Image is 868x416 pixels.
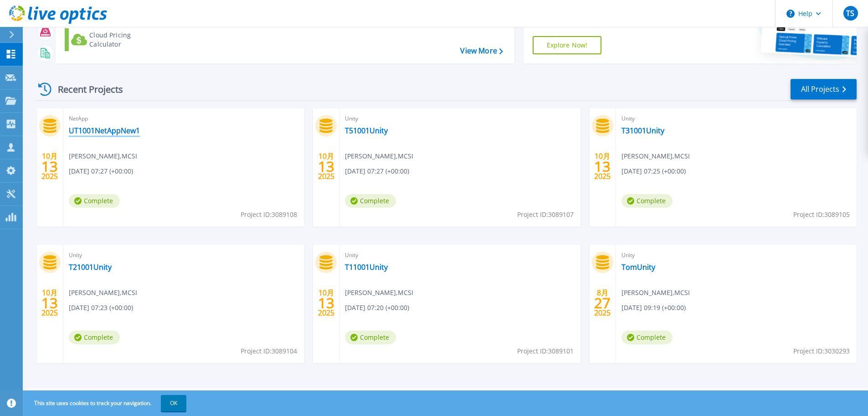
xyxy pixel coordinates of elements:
[594,299,611,307] span: 27
[345,288,413,298] span: [PERSON_NAME] , MCSI
[345,250,575,260] span: Unity
[241,210,297,220] span: Project ID: 3089108
[318,299,334,307] span: 13
[594,163,611,170] span: 13
[594,150,611,183] div: 10月 2025
[621,126,664,135] a: T31001Unity
[65,28,166,51] a: Cloud Pricing Calculator
[41,163,58,170] span: 13
[241,346,297,356] span: Project ID: 3089104
[621,114,851,124] span: Unity
[345,194,396,208] span: Complete
[69,250,298,260] span: Unity
[318,150,335,183] div: 10月 2025
[69,151,137,161] span: [PERSON_NAME] , MCSI
[345,303,409,313] span: [DATE] 07:20 (+00:00)
[594,286,611,320] div: 8月 2025
[621,303,686,313] span: [DATE] 09:19 (+00:00)
[35,78,135,100] div: Recent Projects
[25,395,186,411] span: This site uses cookies to track your navigation.
[460,47,503,55] a: View More
[621,331,673,344] span: Complete
[69,263,112,272] a: T21001Unity
[318,286,335,320] div: 10月 2025
[41,150,58,183] div: 10月 2025
[621,166,686,176] span: [DATE] 07:25 (+00:00)
[69,114,298,124] span: NetApp
[89,31,162,49] div: Cloud Pricing Calculator
[846,10,854,17] span: TS
[345,126,388,135] a: T51001Unity
[161,395,186,411] button: OK
[69,194,120,208] span: Complete
[69,166,133,176] span: [DATE] 07:27 (+00:00)
[69,331,120,344] span: Complete
[345,263,388,272] a: T11001Unity
[621,263,655,272] a: TomUnity
[345,166,409,176] span: [DATE] 07:27 (+00:00)
[69,288,137,298] span: [PERSON_NAME] , MCSI
[41,286,58,320] div: 10月 2025
[345,114,575,124] span: Unity
[517,346,574,356] span: Project ID: 3089101
[533,36,602,54] a: Explore Now!
[345,331,396,344] span: Complete
[41,299,58,307] span: 13
[69,126,140,135] a: UT1001NetAppNew1
[345,151,413,161] span: [PERSON_NAME] , MCSI
[793,210,850,220] span: Project ID: 3089105
[69,303,133,313] span: [DATE] 07:23 (+00:00)
[621,151,690,161] span: [PERSON_NAME] , MCSI
[791,79,857,100] a: All Projects
[318,163,334,170] span: 13
[621,194,673,208] span: Complete
[621,250,851,260] span: Unity
[793,346,850,356] span: Project ID: 3030293
[517,210,574,220] span: Project ID: 3089107
[621,288,690,298] span: [PERSON_NAME] , MCSI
